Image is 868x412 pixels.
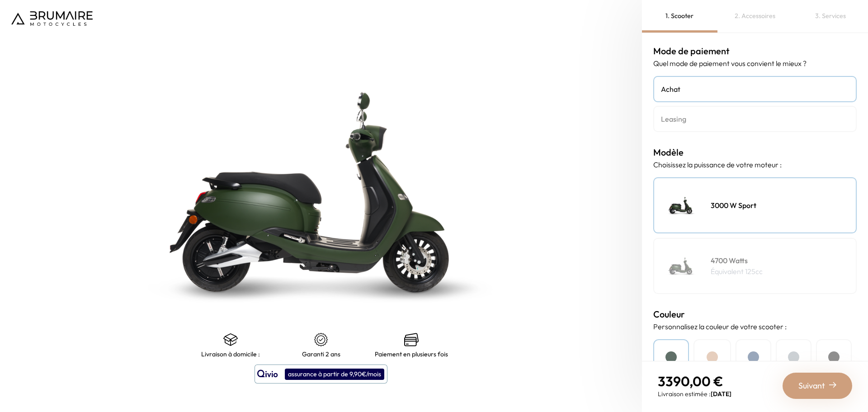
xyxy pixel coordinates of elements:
[798,379,825,392] span: Suivant
[653,321,857,332] p: Personnalisez la couleur de votre scooter :
[653,58,857,69] p: Quel mode de paiement vous convient le mieux ?
[653,44,857,58] h3: Mode de paiement
[653,146,857,159] h3: Modèle
[711,266,763,277] p: Équivalent 125cc
[659,243,704,289] img: Scooter
[661,114,849,124] h4: Leasing
[829,381,836,388] img: right-arrow-2.png
[658,373,723,390] span: 3390,00 €
[375,350,448,358] p: Paiement en plusieurs fois
[11,11,93,26] img: Logo de Brumaire
[653,106,857,132] a: Leasing
[285,369,384,380] div: assurance à partir de 9,90€/mois
[257,369,278,379] img: logo qivio
[302,350,340,358] p: Garanti 2 ans
[404,332,419,347] img: credit-cards.png
[201,350,260,358] p: Livraison à domicile :
[255,365,387,384] button: assurance à partir de 9,90€/mois
[711,200,756,211] h4: 3000 W Sport
[711,390,731,398] span: [DATE]
[661,84,849,95] h4: Achat
[653,159,857,170] p: Choisissez la puissance de votre moteur :
[314,332,328,347] img: certificat-de-garantie.png
[711,255,763,266] h4: 4700 Watts
[658,389,731,398] p: Livraison estimée :
[653,308,857,321] h3: Couleur
[223,332,238,347] img: shipping.png
[659,183,704,228] img: Scooter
